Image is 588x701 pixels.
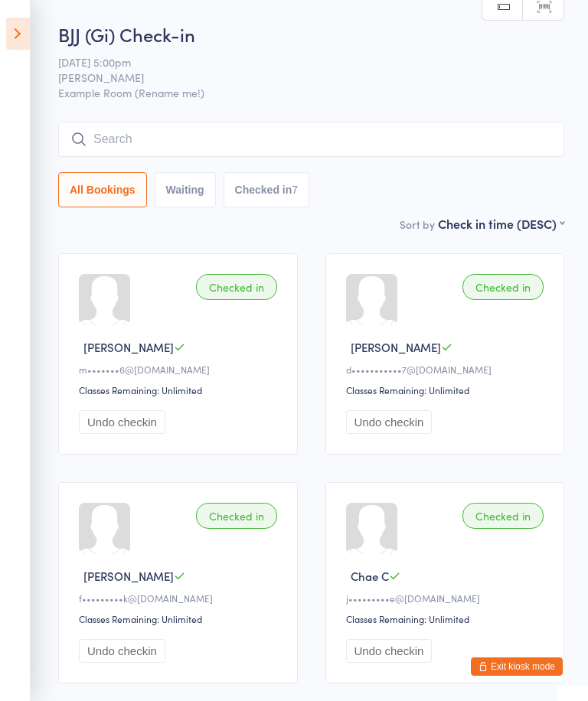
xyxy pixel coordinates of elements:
[58,122,564,157] input: Search
[462,274,544,300] div: Checked in
[79,612,282,625] div: Classes Remaining: Unlimited
[155,172,216,207] button: Waiting
[79,383,282,396] div: Classes Remaining: Unlimited
[83,568,174,584] span: [PERSON_NAME]
[346,410,433,434] button: Undo checkin
[462,503,544,529] div: Checked in
[58,85,564,100] span: Example Room (Rename me!)
[79,592,282,605] div: f•••••••••k@[DOMAIN_NAME]
[346,639,433,663] button: Undo checkin
[438,215,564,232] div: Check in time (DESC)
[346,612,549,625] div: Classes Remaining: Unlimited
[79,639,165,663] button: Undo checkin
[79,363,282,376] div: m•••••••6@[DOMAIN_NAME]
[58,21,564,47] h2: BJJ (Gi) Check-in
[58,172,147,207] button: All Bookings
[346,363,549,376] div: d•••••••••••7@[DOMAIN_NAME]
[224,172,310,207] button: Checked in7
[400,217,435,232] label: Sort by
[471,657,563,676] button: Exit kiosk mode
[346,592,549,605] div: j•••••••••e@[DOMAIN_NAME]
[196,274,277,300] div: Checked in
[196,503,277,529] div: Checked in
[79,410,165,434] button: Undo checkin
[83,339,174,355] span: [PERSON_NAME]
[58,70,541,85] span: [PERSON_NAME]
[351,339,441,355] span: [PERSON_NAME]
[292,184,298,196] div: 7
[351,568,389,584] span: Chae C
[346,383,549,396] div: Classes Remaining: Unlimited
[58,54,541,70] span: [DATE] 5:00pm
